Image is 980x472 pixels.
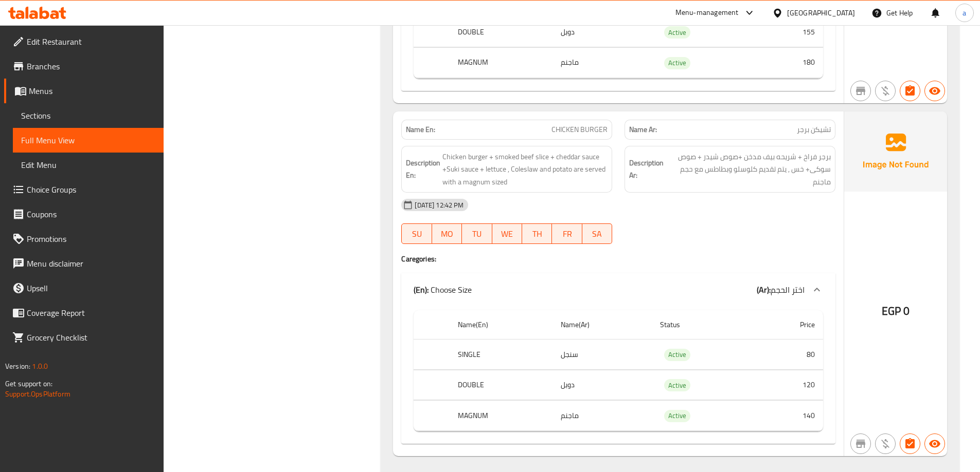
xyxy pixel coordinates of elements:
button: FR [552,223,582,244]
span: Active [664,349,690,361]
span: [DATE] 12:42 PM [411,200,468,210]
a: Support.OpsPlatform [5,387,70,401]
a: Choice Groups [4,177,164,202]
span: Get support on: [5,377,52,390]
a: Sections [13,103,164,128]
th: SINGLE [450,339,552,370]
button: TH [522,223,552,244]
td: 155 [754,17,823,47]
a: Edit Restaurant [4,29,164,54]
span: 1.0.0 [32,360,48,373]
button: SA [582,223,612,244]
button: Available [924,81,945,101]
span: a [963,7,966,18]
span: Active [664,57,690,69]
img: Ae5nvW7+0k+MAAAAAElFTkSuQmCC [844,111,947,192]
span: Edit Menu [21,159,155,171]
div: [GEOGRAPHIC_DATA] [787,7,855,18]
b: (Ar): [757,282,771,297]
td: ماجنم [553,48,652,78]
span: برجر فراخ + شريحه بيف مدخن +صوص شيدر + صوص سوكى+ خس , يتم تقديم كلوسلو وبطاطس مع حجم ماجنم [666,150,831,188]
td: دوبل [553,370,652,400]
th: Name(En) [450,310,552,339]
div: Menu-management [675,7,739,19]
strong: Name En: [406,124,435,135]
a: Promotions [4,226,164,251]
span: TU [466,226,488,241]
span: Active [664,27,690,39]
a: Menu disclaimer [4,251,164,276]
a: Menus [4,79,164,103]
span: Chicken burger + smoked beef slice + cheddar sauce +Suki sauce + lettuce , Coleslaw and potato ar... [442,150,608,188]
td: 140 [754,401,823,431]
button: SU [401,223,432,244]
span: FR [556,226,578,241]
a: Upsell [4,276,164,300]
p: Choose Size [414,284,472,296]
span: Version: [5,360,30,373]
strong: Name Ar: [629,124,657,135]
span: اختر الحجم [771,282,805,297]
button: Purchased item [875,81,896,101]
div: (En): Choose Size(Ar):اختر الحجم [401,273,835,306]
a: Coupons [4,202,164,226]
span: Edit Restaurant [27,35,155,48]
th: Status [652,310,754,339]
td: 80 [754,339,823,370]
a: Grocery Checklist [4,325,164,350]
span: Branches [27,60,155,72]
div: Active [664,410,690,422]
span: TH [526,226,548,241]
span: Menus [29,85,155,97]
table: choices table [414,310,823,431]
a: Full Menu View [13,128,164,153]
h4: Caregories: [401,254,835,264]
span: Coupons [27,208,155,220]
button: Not branch specific item [850,81,871,101]
th: DOUBLE [450,17,552,47]
a: Coverage Report [4,300,164,325]
span: Full Menu View [21,134,155,146]
span: Menu disclaimer [27,257,155,270]
button: Has choices [900,81,920,101]
td: ماجنم [553,401,652,431]
button: Purchased item [875,433,896,454]
span: SA [586,226,608,241]
th: MAGNUM [450,401,552,431]
span: Grocery Checklist [27,331,155,344]
th: MAGNUM [450,48,552,78]
span: WE [496,226,518,241]
span: Active [664,410,690,422]
span: Upsell [27,282,155,294]
span: CHICKEN BURGER [551,124,608,135]
th: DOUBLE [450,370,552,400]
div: Active [664,379,690,391]
span: SU [406,226,427,241]
button: MO [432,223,462,244]
button: TU [462,223,492,244]
span: Active [664,380,690,391]
strong: Description En: [406,157,440,182]
button: Not branch specific item [850,433,871,454]
strong: Description Ar: [629,157,664,182]
td: دوبل [553,17,652,47]
button: Available [924,433,945,454]
span: Sections [21,109,155,122]
a: Branches [4,54,164,79]
td: سنجل [553,339,652,370]
td: 180 [754,48,823,78]
th: Price [754,310,823,339]
span: Coverage Report [27,307,155,319]
a: Edit Menu [13,153,164,177]
span: Promotions [27,233,155,245]
b: (En): [414,282,429,297]
span: EGP [882,301,901,321]
td: 120 [754,370,823,400]
button: Has choices [900,433,920,454]
span: MO [436,226,458,241]
button: WE [492,223,522,244]
th: Name(Ar) [553,310,652,339]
